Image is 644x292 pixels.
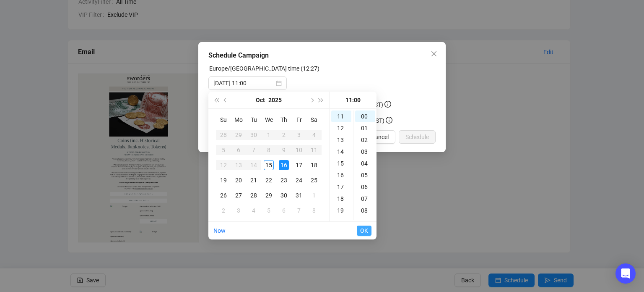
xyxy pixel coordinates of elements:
div: 12 [331,122,351,134]
td: 2025-10-11 [306,142,322,158]
td: 2025-10-18 [306,158,322,173]
div: 10 [294,145,304,155]
td: 2025-09-30 [246,127,261,142]
div: 25 [309,175,319,185]
th: Mo [231,112,246,127]
button: Cancel [364,130,395,144]
div: 17 [331,181,351,193]
div: 15 [331,158,351,169]
td: 2025-10-16 [276,158,291,173]
div: 26 [218,190,229,200]
div: 30 [279,190,289,200]
td: 2025-10-14 [246,158,261,173]
div: 27 [234,190,244,200]
span: close [431,50,437,57]
td: 2025-11-06 [276,203,291,218]
span: info-circle [386,117,392,124]
td: 2025-10-02 [276,127,291,142]
button: Choose a month [256,92,265,108]
div: 16 [331,169,351,181]
div: 11 [331,110,351,122]
div: 16 [279,160,289,170]
div: 5 [264,205,274,216]
td: 2025-10-17 [291,158,306,173]
div: 8 [309,205,319,216]
div: 29 [264,190,274,200]
th: Su [216,112,231,127]
td: 2025-11-04 [246,203,261,218]
div: Schedule Campaign [208,50,436,61]
td: 2025-10-03 [291,127,306,142]
div: 1 [264,130,274,140]
button: Close [427,47,441,61]
div: 03 [355,146,375,158]
th: Sa [306,112,322,127]
div: 17 [294,160,304,170]
th: Fr [291,112,306,127]
div: 05 [355,169,375,181]
div: 28 [249,190,259,200]
td: 2025-10-07 [246,142,261,158]
td: 2025-11-03 [231,203,246,218]
th: Tu [246,112,261,127]
td: 2025-10-23 [276,173,291,188]
div: 01 [355,122,375,134]
td: 2025-10-28 [246,188,261,203]
div: 06 [355,181,375,193]
div: 8 [264,145,274,155]
div: 4 [249,205,259,216]
button: Last year (Control + left) [212,92,221,108]
td: 2025-10-09 [276,142,291,158]
td: 2025-11-08 [306,203,322,218]
div: 7 [249,145,259,155]
td: 2025-10-19 [216,173,231,188]
th: Th [276,112,291,127]
td: 2025-10-29 [261,188,276,203]
td: 2025-10-12 [216,158,231,173]
td: 2025-10-01 [261,127,276,142]
div: 11:00 [333,92,373,108]
td: 2025-10-27 [231,188,246,203]
div: 00 [355,110,375,122]
span: OK [360,223,368,239]
div: 7 [294,205,304,216]
div: 31 [294,190,304,200]
td: 2025-09-28 [216,127,231,142]
td: 2025-11-01 [306,188,322,203]
div: 20 [234,175,244,185]
td: 2025-10-15 [261,158,276,173]
div: 13 [331,134,351,146]
td: 2025-10-05 [216,142,231,158]
div: 21 [249,175,259,185]
td: 2025-10-04 [306,127,322,142]
td: 2025-10-13 [231,158,246,173]
div: 18 [331,193,351,205]
td: 2025-11-07 [291,203,306,218]
div: 04 [355,158,375,169]
div: 19 [331,205,351,216]
div: 18 [309,160,319,170]
td: 2025-10-31 [291,188,306,203]
td: 2025-11-05 [261,203,276,218]
span: Cancel [371,132,389,142]
span: info-circle [384,101,391,108]
button: OK [357,226,371,236]
td: 2025-10-06 [231,142,246,158]
td: 2025-10-25 [306,173,322,188]
button: Next month (PageDown) [307,92,316,108]
div: 6 [279,205,289,216]
div: 13 [234,160,244,170]
td: 2025-10-22 [261,173,276,188]
input: Select date [213,79,274,88]
div: 19 [218,175,229,185]
div: 12 [218,160,229,170]
div: 4 [309,130,319,140]
div: 09 [355,216,375,228]
button: Next year (Control + right) [317,92,326,108]
label: Europe/London time (12:27) [209,65,319,72]
td: 2025-09-29 [231,127,246,142]
a: Now [213,227,226,234]
div: Open Intercom Messenger [615,263,636,284]
div: 5 [218,145,229,155]
td: 2025-10-10 [291,142,306,158]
